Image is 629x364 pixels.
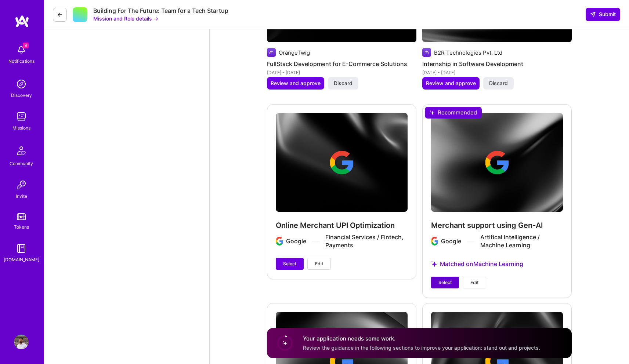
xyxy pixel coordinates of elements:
[307,258,331,270] button: Edit
[422,48,431,57] img: Company logo
[14,77,29,91] img: discovery
[303,335,540,342] h4: Your application needs some work.
[279,49,310,57] div: OrangeTwig
[422,59,572,69] h4: Internship in Software Development
[14,241,29,256] img: guide book
[271,80,321,87] span: Review and approve
[12,142,30,160] img: Community
[434,49,502,57] div: B2R Technologies Pvt. Ltd
[17,213,26,220] img: tokens
[328,77,358,90] button: Discard
[267,59,416,69] h4: FullStack Development for E-Commerce Solutions
[489,80,508,87] span: Discard
[14,335,29,349] img: User Avatar
[334,80,353,87] span: Discard
[438,279,452,286] span: Select
[93,15,158,22] button: Mission and Role details →
[463,277,486,288] button: Edit
[590,11,596,17] i: icon SendLight
[12,124,30,132] div: Missions
[303,345,540,351] span: Review the guidance in the following sections to improve your application: stand out and projects.
[11,91,32,99] div: Discovery
[483,77,514,90] button: Discard
[12,335,30,349] a: User Avatar
[10,160,33,167] div: Community
[16,192,27,200] div: Invite
[470,279,478,286] span: Edit
[267,48,276,57] img: Company logo
[4,256,39,263] div: [DOMAIN_NAME]
[283,261,296,267] span: Select
[93,7,228,15] div: Building For The Future: Team for a Tech Startup
[15,15,29,28] img: logo
[426,80,476,87] span: Review and approve
[590,11,616,18] span: Submit
[14,43,29,57] img: bell
[14,109,29,124] img: teamwork
[8,57,35,65] div: Notifications
[267,69,416,76] div: [DATE] - [DATE]
[315,261,323,267] span: Edit
[422,69,572,76] div: [DATE] - [DATE]
[14,178,29,192] img: Invite
[23,43,29,48] span: 9
[276,258,304,270] button: Select
[14,223,29,231] div: Tokens
[422,77,480,90] button: Review and approve
[431,277,459,288] button: Select
[267,77,324,90] button: Review and approve
[586,8,620,21] button: Submit
[57,12,63,18] i: icon LeftArrowDark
